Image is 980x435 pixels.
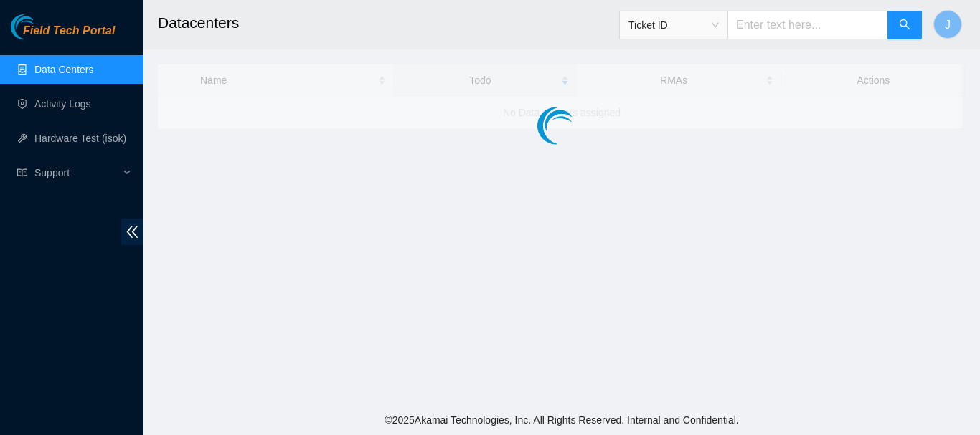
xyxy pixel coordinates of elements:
span: read [17,168,27,178]
a: Activity Logs [34,98,91,110]
button: search [887,11,922,39]
span: double-left [121,219,143,245]
input: Enter text here... [727,11,888,39]
img: Akamai Technologies [11,14,72,39]
span: Field Tech Portal [23,24,115,38]
a: Akamai TechnologiesField Tech Portal [11,26,115,44]
a: Hardware Test (isok) [34,133,126,144]
footer: © 2025 Akamai Technologies, Inc. All Rights Reserved. Internal and Confidential. [143,405,980,435]
a: Data Centers [34,64,93,75]
span: search [899,19,910,32]
span: J [945,16,951,34]
span: Support [34,158,119,187]
button: J [933,10,962,39]
span: Ticket ID [628,14,719,36]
